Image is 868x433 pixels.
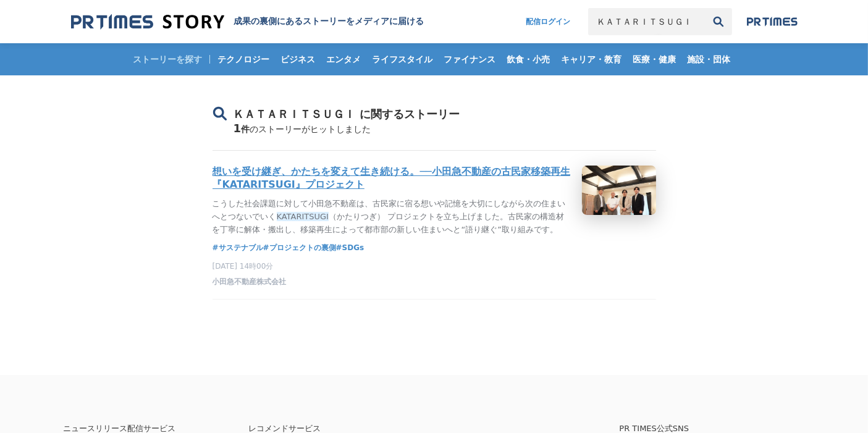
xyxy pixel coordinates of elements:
span: ファイナンス [439,54,500,65]
p: PR TIMES公式SNS [620,424,805,432]
span: キャリア・教育 [556,54,626,65]
a: 成果の裏側にあるストーリーをメディアに届ける 成果の裏側にあるストーリーをメディアに届ける [71,14,424,30]
a: ライフスタイル [367,43,437,75]
span: 小田急不動産株式会社 [213,277,287,287]
button: 検索 [705,8,732,35]
input: キーワードで検索 [588,8,705,35]
span: 件 [241,124,250,134]
p: ニュースリリース配信サービス [64,424,249,432]
span: ライフスタイル [367,54,437,65]
span: のストーリーがヒットしました [250,124,371,134]
a: 小田急不動産株式会社 [213,280,287,289]
h1: 成果の裏側にあるストーリーをメディアに届ける [234,16,424,27]
em: KATARITSUGI [277,212,329,221]
span: 飲食・小売 [502,54,555,65]
p: [DATE] 14時00分 [213,261,656,272]
h3: 想いを受け継ぎ、かたちを変えて生き続ける。──小田急不動産の古民家移築再生『KATARITSUGI』プロジェクト [213,166,572,191]
p: レコメンドサービス [249,424,434,432]
a: テクノロジー [213,43,274,75]
p: こうした社会課題に対して小田急不動産は、古民家に宿る想いや記憶を大切にしながら次の住まいへとつないでいく （かたりつぎ） プロジェクトを立ち上げました。古民家の構造材を丁寧に解体・搬出し、移築再... [213,198,572,236]
a: エンタメ [321,43,366,75]
a: ファイナンス [439,43,500,75]
a: #サステナブル [213,242,263,254]
a: ビジネス [276,43,320,75]
a: 配信ログイン [514,8,583,35]
span: エンタメ [321,54,366,65]
span: ビジネス [276,54,320,65]
img: 成果の裏側にあるストーリーをメディアに届ける [71,14,224,30]
a: #プロジェクトの裏側 [263,242,336,254]
img: prtimes [747,17,798,27]
a: 施設・団体 [682,43,735,75]
span: テクノロジー [213,54,274,65]
div: 1 [213,122,656,151]
span: 医療・健康 [628,54,681,65]
a: 飲食・小売 [502,43,555,75]
a: #SDGs [336,242,364,254]
a: キャリア・教育 [556,43,626,75]
span: ＫＡＴＡＲＩＴＳＵＧＩ に関するストーリー [234,107,460,120]
a: 医療・健康 [628,43,681,75]
a: 想いを受け継ぎ、かたちを変えて生き続ける。──小田急不動産の古民家移築再生『KATARITSUGI』プロジェクトこうした社会課題に対して小田急不動産は、古民家に宿る想いや記憶を大切にしながら次の... [213,166,656,236]
span: 施設・団体 [682,54,735,65]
